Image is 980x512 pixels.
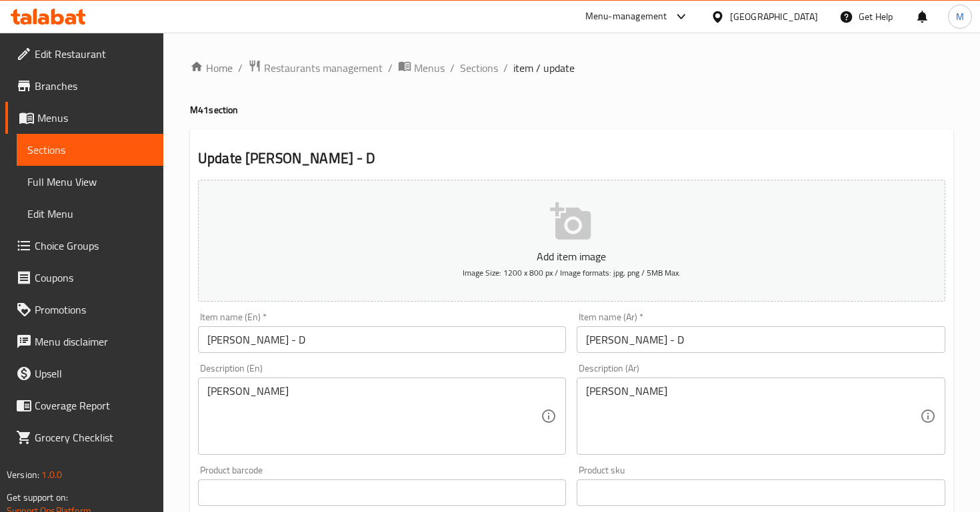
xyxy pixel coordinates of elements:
span: Promotions [35,302,153,318]
a: Edit Menu [17,198,163,230]
input: Enter name En [198,326,566,353]
a: Coupons [5,262,163,294]
span: item / update [513,60,575,76]
span: Restaurants management [264,60,383,76]
span: Sections [27,142,153,158]
span: Coverage Report [35,397,153,413]
span: Coupons [35,270,153,286]
h2: Update [PERSON_NAME] - D [198,148,945,168]
a: Coverage Report [5,389,163,421]
li: / [388,60,393,76]
span: Edit Restaurant [35,46,153,62]
span: Edit Menu [27,206,153,222]
span: Version: [7,466,39,483]
a: Upsell [5,358,163,389]
input: Please enter product barcode [198,479,566,506]
a: Full Menu View [17,166,163,198]
span: Full Menu View [27,174,153,190]
a: Edit Restaurant [5,38,163,70]
li: / [238,60,243,76]
input: Please enter product sku [577,479,945,506]
a: Choice Groups [5,230,163,262]
button: Add item imageImage Size: 1200 x 800 px / Image formats: jpg, png / 5MB Max. [198,180,945,302]
a: Branches [5,70,163,102]
span: Choice Groups [35,238,153,254]
a: Grocery Checklist [5,421,163,453]
textarea: [PERSON_NAME] [207,385,541,448]
span: Grocery Checklist [35,429,153,445]
span: Menus [37,110,153,126]
span: Menus [414,60,445,76]
span: Upsell [35,366,153,382]
div: [GEOGRAPHIC_DATA] [730,9,818,24]
span: Image Size: 1200 x 800 px / Image formats: jpg, png / 5MB Max. [463,265,681,280]
a: Home [190,60,233,76]
a: Sections [460,60,498,76]
a: Restaurants management [248,59,383,77]
nav: breadcrumb [190,59,953,77]
span: 1.0.0 [41,466,62,483]
li: / [450,60,455,76]
span: Branches [35,78,153,94]
a: Menus [5,102,163,134]
input: Enter name Ar [577,326,945,353]
div: Menu-management [585,9,667,25]
h4: M41 section [190,103,953,117]
li: / [503,60,508,76]
a: Menu disclaimer [5,326,163,358]
a: Promotions [5,294,163,326]
a: Menus [398,59,445,77]
span: M [956,9,964,24]
p: Add item image [219,248,925,264]
a: Sections [17,134,163,166]
textarea: [PERSON_NAME] [586,385,919,448]
span: Get support on: [7,489,68,506]
span: Menu disclaimer [35,334,153,350]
